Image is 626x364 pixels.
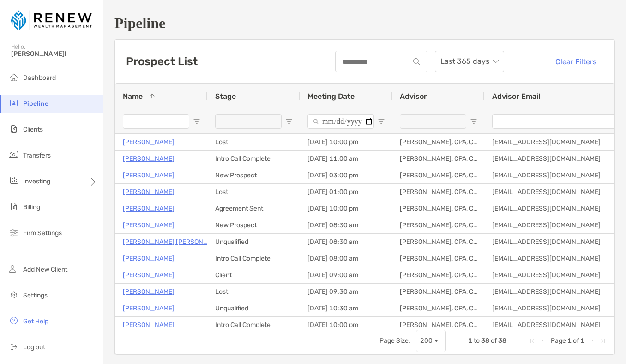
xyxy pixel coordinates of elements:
span: of [491,337,497,345]
div: 200 [420,337,433,345]
a: [PERSON_NAME] [123,136,175,148]
div: [DATE] 10:00 pm [300,134,392,150]
div: [PERSON_NAME], CPA, CFP® [392,284,485,300]
div: Unqualified [208,234,300,250]
a: [PERSON_NAME] [PERSON_NAME] [PERSON_NAME] [123,236,281,248]
div: [DATE] 08:30 am [300,234,392,250]
a: [PERSON_NAME] [123,286,175,297]
div: Intro Call Complete [208,317,300,333]
img: transfers icon [8,149,19,160]
span: Advisor Email [492,92,540,101]
button: Open Filter Menu [193,118,200,125]
span: to [474,337,480,345]
span: Stage [215,92,236,101]
a: [PERSON_NAME] [123,170,175,181]
div: [DATE] 01:00 pm [300,184,392,200]
div: [PERSON_NAME], CPA, CFP® [392,184,485,200]
button: Open Filter Menu [378,118,385,125]
div: [PERSON_NAME], CPA, CFP® [392,234,485,250]
span: Name [123,92,143,101]
span: Clients [23,126,43,133]
span: Last 365 days [440,51,499,72]
span: [PERSON_NAME]! [11,50,97,58]
div: [PERSON_NAME], CPA, CFP® [392,167,485,183]
a: [PERSON_NAME] [123,269,175,281]
img: input icon [413,58,420,65]
span: Pipeline [23,100,48,108]
div: [DATE] 11:00 am [300,151,392,167]
img: investing icon [8,175,19,186]
div: [PERSON_NAME], CPA, CFP® [392,134,485,150]
span: Billing [23,203,40,211]
span: Log out [23,343,45,351]
div: [DATE] 08:30 am [300,217,392,233]
img: get-help icon [8,315,19,326]
button: Clear Filters [541,51,603,72]
div: New Prospect [208,217,300,233]
button: Open Filter Menu [470,118,477,125]
input: Meeting Date Filter Input [307,114,374,129]
div: [PERSON_NAME], CPA, CFP® [392,217,485,233]
img: firm-settings icon [8,227,19,238]
span: Advisor [400,92,427,101]
span: Dashboard [23,74,56,82]
img: logout icon [8,341,19,352]
span: 1 [567,337,572,345]
span: Add New Client [23,266,67,273]
div: Agreement Sent [208,200,300,217]
div: [PERSON_NAME], CPA, CFP® [392,151,485,167]
div: New Prospect [208,167,300,183]
span: 38 [481,337,489,345]
a: [PERSON_NAME] [123,153,175,164]
div: Page Size: [379,337,410,345]
img: add_new_client icon [8,263,19,274]
span: Transfers [23,152,51,159]
div: [DATE] 03:00 pm [300,167,392,183]
div: Previous Page [540,337,547,345]
div: Lost [208,134,300,150]
a: [PERSON_NAME] [123,303,175,314]
div: [PERSON_NAME], CPA, CFP® [392,300,485,316]
div: Intro Call Complete [208,151,300,167]
span: Settings [23,291,48,299]
div: [DATE] 10:30 am [300,300,392,316]
div: [DATE] 09:00 am [300,267,392,283]
a: [PERSON_NAME] [123,219,175,231]
div: [DATE] 09:30 am [300,284,392,300]
img: Zoe Logo [11,4,92,37]
div: [DATE] 08:00 am [300,250,392,267]
div: [PERSON_NAME], CPA, CFP® [392,267,485,283]
a: [PERSON_NAME] [123,186,175,198]
span: Investing [23,177,50,185]
div: Last Page [599,337,607,345]
a: [PERSON_NAME] [123,253,175,264]
h3: Prospect List [126,55,198,68]
span: Get Help [23,317,48,325]
div: [DATE] 10:00 pm [300,317,392,333]
div: [PERSON_NAME], CPA, CFP® [392,250,485,267]
div: [DATE] 10:00 pm [300,200,392,217]
input: Name Filter Input [123,114,189,129]
a: [PERSON_NAME] [123,319,175,331]
img: billing icon [8,201,19,212]
span: 38 [498,337,506,345]
div: [PERSON_NAME], CPA, CFP® [392,317,485,333]
div: Intro Call Complete [208,250,300,267]
div: Unqualified [208,300,300,316]
span: 1 [580,337,584,345]
img: settings icon [8,289,19,300]
div: [PERSON_NAME], CPA, CFP® [392,200,485,217]
div: Client [208,267,300,283]
h1: Pipeline [114,15,615,32]
div: Lost [208,284,300,300]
